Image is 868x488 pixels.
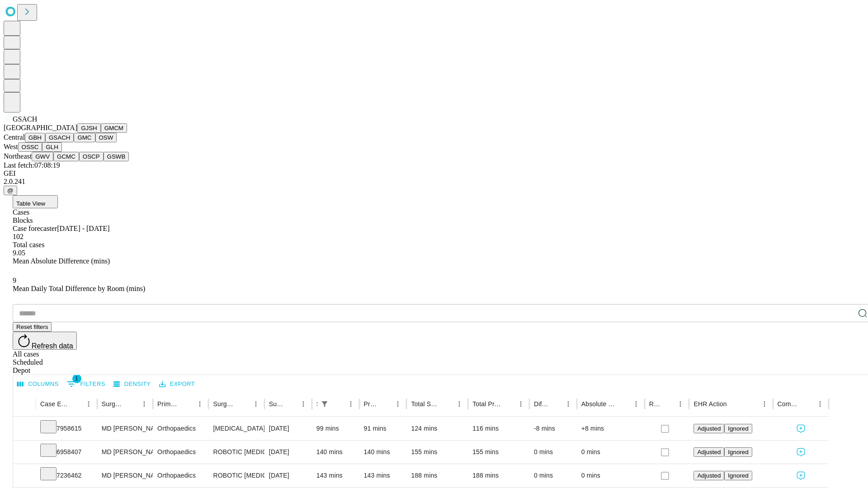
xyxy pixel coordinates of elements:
[4,186,17,195] button: @
[697,449,721,455] span: Adjusted
[13,233,24,240] span: 102
[318,398,331,410] div: 1 active filter
[581,441,640,464] div: 0 mins
[18,445,31,460] button: Expand
[4,178,864,186] div: 2.0.241
[157,464,204,487] div: Orthopaedics
[728,449,748,455] span: Ignored
[693,424,724,433] button: Adjusted
[411,464,463,487] div: 188 mins
[40,441,93,464] div: 6958407
[697,425,721,432] span: Adjusted
[4,143,18,150] span: West
[4,161,60,169] span: Last fetch: 07:08:19
[581,464,640,487] div: 0 mins
[364,464,402,487] div: 143 mins
[32,342,73,350] span: Refresh data
[724,471,752,480] button: Ignored
[53,152,79,161] button: GCMC
[102,417,148,440] div: MD [PERSON_NAME]
[801,398,814,410] button: Sort
[697,472,721,479] span: Adjusted
[649,400,661,408] div: Resolved in EHR
[213,417,259,440] div: [MEDICAL_DATA] [MEDICAL_DATA]
[581,417,640,440] div: +8 mins
[344,398,357,410] button: Menu
[502,398,514,410] button: Sort
[364,417,402,440] div: 91 mins
[213,464,259,487] div: ROBOTIC [MEDICAL_DATA] KNEE TOTAL
[318,398,331,410] button: Show filters
[269,464,307,487] div: [DATE]
[82,398,95,410] button: Menu
[4,152,32,160] span: Northeast
[16,324,48,330] span: Reset filters
[674,398,687,410] button: Menu
[316,441,355,464] div: 140 mins
[102,400,124,408] div: Surgeon Name
[778,400,800,408] div: Comments
[72,374,81,383] span: 1
[269,400,283,408] div: Surgery Date
[472,464,525,487] div: 188 mins
[728,472,748,479] span: Ignored
[65,377,108,391] button: Show filters
[724,447,752,457] button: Ignored
[18,421,31,437] button: Expand
[250,398,262,410] button: Menu
[472,400,501,408] div: Total Predicted Duration
[392,398,404,410] button: Menu
[40,464,93,487] div: 7236462
[630,398,642,410] button: Menu
[549,398,562,410] button: Sort
[297,398,310,410] button: Menu
[13,257,110,265] span: Mean Absolute Difference (mins)
[101,123,127,133] button: GMCM
[77,123,101,133] button: GJSH
[13,332,77,350] button: Refresh data
[364,400,378,408] div: Predicted In Room Duration
[411,417,463,440] div: 124 mins
[814,398,826,410] button: Menu
[13,115,37,123] span: GSACH
[411,400,439,408] div: Total Scheduled Duration
[70,398,82,410] button: Sort
[79,152,104,161] button: OSCP
[25,133,45,142] button: GBH
[213,441,259,464] div: ROBOTIC [MEDICAL_DATA] KNEE TOTAL
[534,441,572,464] div: 0 mins
[728,425,748,432] span: Ignored
[237,398,250,410] button: Sort
[193,398,206,410] button: Menu
[581,400,616,408] div: Absolute Difference
[332,398,344,410] button: Sort
[13,195,58,208] button: Table View
[40,400,69,408] div: Case Epic Id
[4,124,77,131] span: [GEOGRAPHIC_DATA]
[472,417,525,440] div: 116 mins
[102,464,148,487] div: MD [PERSON_NAME]
[693,400,726,408] div: EHR Action
[40,417,93,440] div: 7958615
[102,441,148,464] div: MD [PERSON_NAME]
[379,398,392,410] button: Sort
[562,398,575,410] button: Menu
[13,249,25,257] span: 9.05
[514,398,527,410] button: Menu
[157,400,180,408] div: Primary Service
[617,398,630,410] button: Sort
[157,417,204,440] div: Orthopaedics
[18,468,31,484] button: Expand
[213,400,236,408] div: Surgery Name
[316,400,317,408] div: Scheduled In Room Duration
[4,169,864,178] div: GEI
[453,398,466,410] button: Menu
[32,152,53,161] button: GWV
[534,417,572,440] div: -8 mins
[13,225,57,232] span: Case forecaster
[728,398,741,410] button: Sort
[758,398,771,410] button: Menu
[693,447,724,457] button: Adjusted
[42,142,61,152] button: GLH
[45,133,74,142] button: GSACH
